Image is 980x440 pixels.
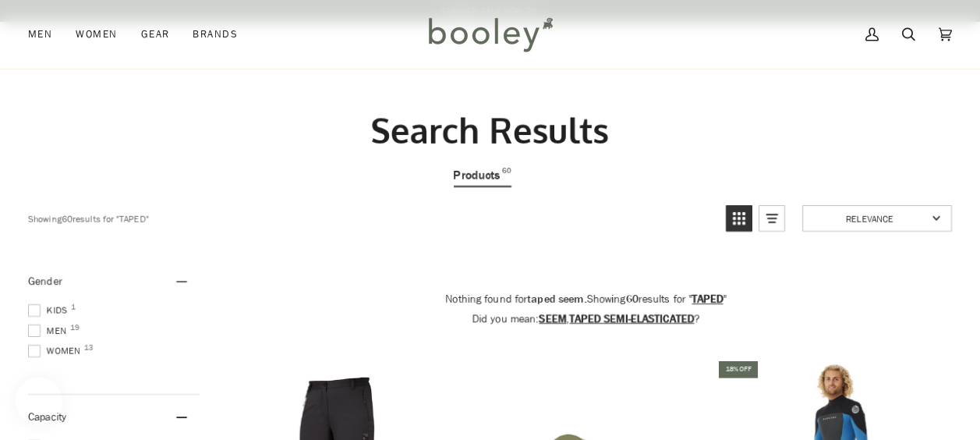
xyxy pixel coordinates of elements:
[587,292,727,307] span: Showing results for " "
[71,303,76,311] span: 1
[70,324,80,332] span: 19
[472,311,700,326] span: Did you mean: , ?
[62,211,73,225] b: 60
[28,324,71,338] span: Men
[28,344,85,358] span: Women
[28,274,62,289] span: Gender
[76,27,117,42] span: Women
[540,311,567,326] a: seem
[422,12,558,57] img: Booley
[221,273,950,343] div: .
[141,27,170,42] span: Gear
[16,378,62,424] iframe: Button to open loyalty program pop-up
[528,292,584,307] b: taped seem
[802,205,952,232] a: Sort options
[626,292,639,307] b: 60
[84,344,94,352] span: 13
[759,205,785,232] a: View list mode
[446,292,584,307] span: Nothing found for
[692,292,724,307] a: taped
[28,27,52,42] span: Men
[28,303,72,318] span: Kids
[28,205,714,232] div: Showing results for " "
[28,109,952,152] h2: Search Results
[193,27,238,42] span: Brands
[812,211,927,225] span: Relevance
[454,165,511,187] a: View Products Tab
[502,165,511,186] span: 60
[726,205,752,232] a: View grid mode
[570,311,695,326] a: taped semi-elasticated
[719,361,758,378] div: 18% off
